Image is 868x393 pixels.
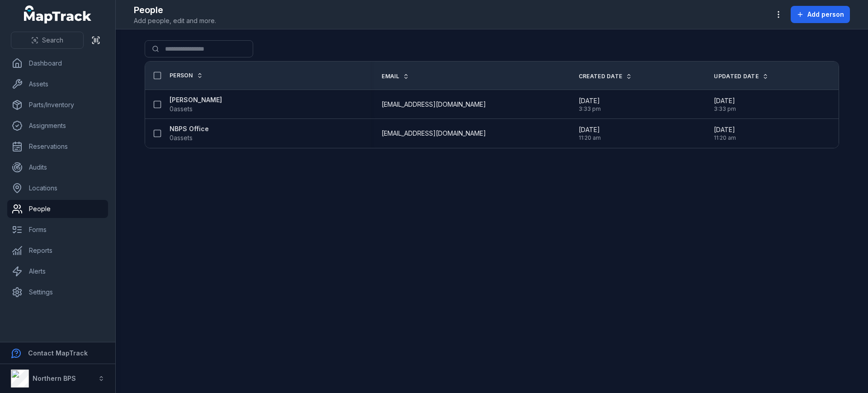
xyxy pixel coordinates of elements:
time: 9/5/2025, 11:20:06 AM [579,125,601,142]
a: Email [382,73,409,80]
a: NBPS Office0assets [170,124,209,142]
strong: [PERSON_NAME] [170,95,222,104]
span: Add person [807,10,844,19]
a: Person [170,72,203,79]
a: Created Date [579,73,632,80]
strong: Contact MapTrack [28,349,88,357]
span: Add people, edit and more. [134,16,216,25]
span: [DATE] [714,125,736,134]
time: 9/3/2025, 3:33:38 PM [714,96,736,113]
span: Created Date [579,73,623,80]
a: Alerts [7,262,108,280]
a: [PERSON_NAME]0assets [170,95,222,114]
a: Assets [7,75,108,93]
a: Reservations [7,137,108,156]
span: [DATE] [579,96,601,105]
strong: Northern BPS [33,374,76,382]
span: 3:33 pm [714,105,736,113]
button: Add person [791,6,850,23]
a: Forms [7,221,108,239]
a: Locations [7,179,108,197]
time: 9/5/2025, 11:20:06 AM [714,125,736,142]
strong: NBPS Office [170,124,209,133]
span: 11:20 am [714,134,736,142]
span: Updated Date [714,73,759,80]
span: Search [42,36,63,45]
a: Reports [7,241,108,260]
button: Search [11,32,84,49]
span: [DATE] [579,125,601,134]
h2: People [134,4,216,16]
a: Assignments [7,117,108,135]
a: People [7,200,108,218]
a: Updated Date [714,73,769,80]
a: Dashboard [7,54,108,72]
a: Settings [7,283,108,301]
time: 9/3/2025, 3:33:38 PM [579,96,601,113]
span: 3:33 pm [579,105,601,113]
span: Person [170,72,193,79]
a: Audits [7,158,108,176]
a: MapTrack [24,5,92,24]
span: [EMAIL_ADDRESS][DOMAIN_NAME] [382,129,486,138]
span: 0 assets [170,133,193,142]
a: Parts/Inventory [7,96,108,114]
span: [DATE] [714,96,736,105]
span: 11:20 am [579,134,601,142]
span: Email [382,73,399,80]
span: [EMAIL_ADDRESS][DOMAIN_NAME] [382,100,486,109]
span: 0 assets [170,104,193,114]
